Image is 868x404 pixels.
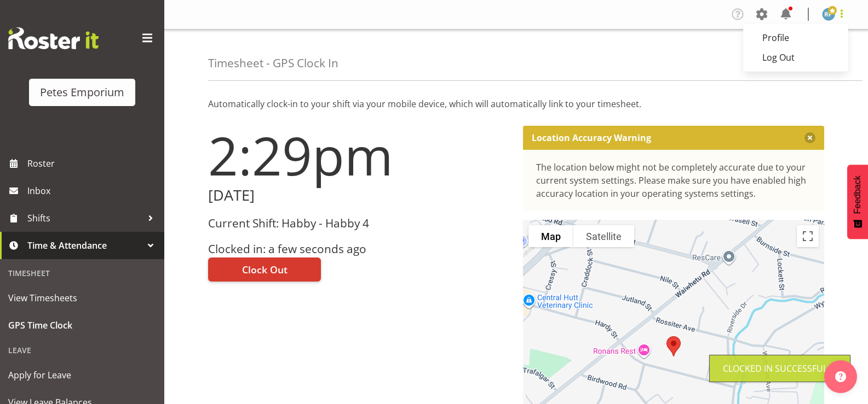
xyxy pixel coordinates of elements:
[8,317,156,333] span: GPS Time Clock
[208,243,510,255] h3: Clocked in: a few seconds ago
[8,27,99,49] img: Rosterit website logo
[208,187,510,204] h2: [DATE]
[804,132,815,143] button: Close message
[3,312,162,339] a: GPS Time Clock
[8,367,156,383] span: Apply for Leave
[723,362,837,375] div: Clocked in Successfully
[27,183,159,199] span: Inbox
[536,161,812,200] div: The location below might not be completely accurate due to your current system settings. Please m...
[847,165,868,239] button: Feedback - Show survey
[797,225,819,247] button: Toggle fullscreen view
[208,126,510,185] h1: 2:29pm
[743,28,848,48] a: Profile
[27,210,142,226] span: Shifts
[208,57,338,69] h4: Timesheet - GPS Clock In
[208,217,510,230] h3: Current Shift: Habby - Habby 4
[27,237,142,254] span: Time & Attendance
[3,262,162,284] div: Timesheet
[27,155,159,172] span: Roster
[40,84,124,101] div: Petes Emporium
[8,290,156,306] span: View Timesheets
[3,339,162,361] div: Leave
[528,225,573,247] button: Show street map
[822,8,835,21] img: reina-puketapu721.jpg
[3,361,162,389] a: Apply for Leave
[532,132,651,143] p: Location Accuracy Warning
[835,371,846,382] img: help-xxl-2.png
[208,257,321,282] button: Clock Out
[3,284,162,312] a: View Timesheets
[573,225,634,247] button: Show satellite imagery
[743,48,848,67] a: Log Out
[208,97,824,110] p: Automatically clock-in to your shift via your mobile device, which will automatically link to you...
[242,262,288,277] span: Clock Out
[853,175,863,214] span: Feedback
